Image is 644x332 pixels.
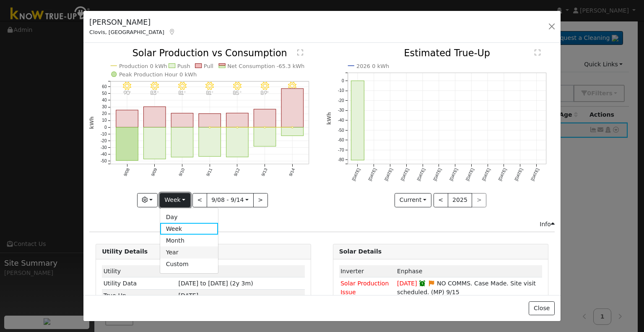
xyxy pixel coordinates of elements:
[119,63,167,69] text: Production 0 kWh
[339,265,396,277] td: Inverter
[160,193,190,207] button: Week
[160,259,218,270] a: Custom
[151,82,159,90] i: 9/09 - Clear
[228,63,305,69] text: Net Consumption -65.3 kWh
[257,90,272,95] p: 89°
[264,127,266,128] circle: onclick=""
[351,81,364,160] rect: onclick=""
[175,90,190,95] p: 81°
[288,82,297,90] i: 9/14 - Clear
[233,82,241,90] i: 9/12 - Clear
[209,127,210,128] circle: onclick=""
[254,128,276,146] rect: onclick=""
[481,167,491,182] text: [DATE]
[102,118,107,123] text: 10
[144,107,166,128] rect: onclick=""
[535,50,540,56] text: 
[101,132,107,136] text: -10
[254,110,276,128] rect: onclick=""
[497,167,507,182] text: [DATE]
[177,290,305,302] td: [DATE]
[147,90,162,95] p: 83°
[253,193,268,207] button: >
[356,63,390,69] text: 2026 0 kWh
[116,110,138,128] rect: onclick=""
[151,167,158,177] text: 9/09
[530,167,540,182] text: [DATE]
[89,17,176,28] h5: [PERSON_NAME]
[338,148,344,152] text: -70
[160,223,218,235] a: Week
[101,145,107,150] text: -30
[448,193,473,207] button: 2025
[132,48,287,59] text: Solar Production vs Consumption
[177,63,190,69] text: Push
[205,167,213,177] text: 9/11
[102,98,107,103] text: 40
[292,127,293,128] circle: onclick=""
[338,128,344,133] text: -50
[340,280,389,295] span: Solar Production Issue
[89,29,164,35] span: Clovis, [GEOGRAPHIC_DATA]
[281,89,304,127] rect: onclick=""
[203,90,217,95] p: 81°
[119,71,197,78] text: Peak Production Hour 0 kWh
[529,301,554,316] button: Close
[206,82,214,90] i: 9/11 - MostlyClear
[102,84,107,89] text: 60
[226,113,249,128] rect: onclick=""
[119,90,134,95] p: 90°
[395,193,431,207] button: Current
[102,112,107,116] text: 20
[101,139,107,143] text: -20
[102,105,107,110] text: 30
[338,138,344,143] text: -60
[123,82,131,90] i: 9/08 - Clear
[449,167,459,182] text: [DATE]
[178,167,185,177] text: 9/10
[233,167,241,177] text: 9/12
[428,280,435,286] i: Edit Issue
[384,167,394,182] text: [DATE]
[434,193,448,207] button: <
[178,82,187,90] i: 9/10 - MostlyClear
[339,248,382,255] strong: Solar Details
[419,280,426,287] a: Snoozed until 09/22/2025
[367,167,377,182] text: [DATE]
[230,90,244,95] p: 85°
[101,159,107,163] text: -50
[400,167,410,182] text: [DATE]
[338,108,344,113] text: -30
[102,290,177,302] td: True-Up
[351,167,361,182] text: [DATE]
[397,280,536,295] span: NO COMMS. Case Made. Site visit scheduled. (MP) 9/15
[326,112,332,125] text: kWh
[465,167,475,182] text: [DATE]
[199,114,221,128] rect: onclick=""
[540,220,555,229] div: Info
[160,211,218,223] a: Day
[89,117,95,129] text: kWh
[261,82,269,90] i: 9/13 - Clear
[192,193,207,207] button: <
[338,118,344,123] text: -40
[288,167,296,177] text: 9/14
[171,128,193,157] rect: onclick=""
[341,78,344,83] text: 0
[204,63,213,69] text: Pull
[514,167,524,182] text: [DATE]
[432,167,442,182] text: [DATE]
[207,193,254,207] button: 9/08 - 9/14
[102,91,107,96] text: 50
[338,98,344,103] text: -20
[102,277,177,290] td: Utility Data
[397,280,417,287] span: [DATE]
[116,128,138,161] rect: onclick=""
[397,268,422,274] span: ID: 431876, authorized: 09/14/25
[144,128,166,159] rect: onclick=""
[199,128,221,157] rect: onclick=""
[160,235,218,246] a: Month
[416,167,426,182] text: [DATE]
[236,127,238,128] circle: onclick=""
[160,246,218,258] a: Year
